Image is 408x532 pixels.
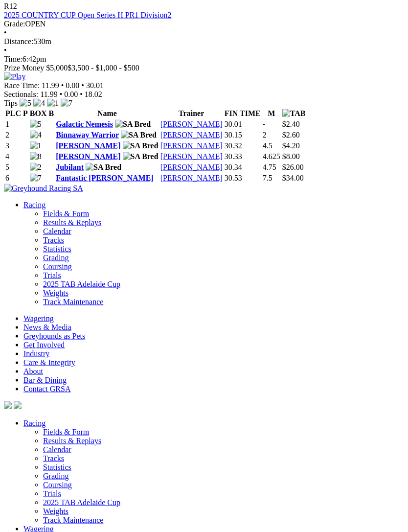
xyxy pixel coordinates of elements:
[43,445,71,454] a: Calendar
[282,174,304,182] span: $34.00
[4,20,404,28] div: OPEN
[30,120,42,129] img: 5
[263,131,267,139] text: 2
[81,81,84,90] span: •
[23,367,43,375] a: About
[4,184,83,193] img: Greyhound Racing SA
[43,481,72,489] a: Coursing
[47,99,59,108] img: 1
[282,109,306,118] img: TAB
[115,120,151,129] img: SA Bred
[23,385,70,393] a: Contact GRSA
[61,81,64,90] span: •
[263,152,280,161] text: 4.625
[43,428,89,436] a: Fields & Form
[282,120,300,128] span: $2.40
[64,90,78,98] span: 0.00
[43,454,64,463] a: Tracks
[43,472,68,480] a: Grading
[23,349,49,358] a: Industry
[43,271,61,279] a: Trials
[123,141,159,150] img: SA Bred
[4,28,7,37] span: •
[263,141,272,150] text: 4.5
[5,152,28,162] td: 4
[282,141,300,150] span: $4.20
[5,109,21,117] span: PLC
[160,141,223,150] a: [PERSON_NAME]
[160,131,223,139] a: [PERSON_NAME]
[263,163,276,171] text: 4.75
[43,218,101,227] a: Results & Replays
[5,173,28,183] td: 6
[282,152,300,161] span: $8.00
[56,174,154,182] a: Fantastic [PERSON_NAME]
[123,152,159,161] img: SA Bred
[86,163,121,172] img: SA Bred
[4,11,171,19] a: 2025 COUNTRY CUP Open Series H PR1 Division2
[43,516,103,524] a: Track Maintenance
[160,163,223,171] a: [PERSON_NAME]
[85,90,102,98] span: 18.02
[43,489,61,498] a: Trials
[43,209,89,218] a: Fields & Form
[4,37,33,46] span: Distance:
[160,109,223,118] th: Trainer
[23,358,75,367] a: Care & Integrity
[224,152,261,162] td: 30.33
[282,131,300,139] span: $2.60
[224,130,261,140] td: 30.15
[5,162,28,172] td: 5
[4,46,7,54] span: •
[56,152,120,161] a: [PERSON_NAME]
[14,401,22,409] img: twitter.svg
[4,37,404,46] div: 530m
[262,109,281,118] th: M
[43,298,103,306] a: Track Maintenance
[224,173,261,183] td: 30.53
[4,20,25,28] span: Grade:
[4,64,404,72] div: Prize Money $5,000
[40,90,57,98] span: 11.99
[30,174,42,183] img: 7
[23,419,45,427] a: Racing
[43,236,64,244] a: Tracks
[4,81,40,90] span: Race Time:
[43,507,68,515] a: Weights
[43,498,120,507] a: 2025 TAB Adelaide Cup
[20,99,31,108] img: 5
[4,55,404,64] div: 6:42pm
[160,152,223,161] a: [PERSON_NAME]
[4,2,17,10] span: R12
[224,162,261,172] td: 30.34
[30,141,42,150] img: 1
[43,245,71,253] a: Statistics
[282,163,304,171] span: $26.00
[56,120,113,128] a: Galactic Nemesis
[23,323,71,331] a: News & Media
[5,130,28,140] td: 2
[30,152,42,161] img: 8
[23,201,45,209] a: Racing
[43,227,71,235] a: Calendar
[42,81,59,90] span: 11.99
[23,314,54,323] a: Wagering
[60,90,63,98] span: •
[43,254,68,262] a: Grading
[160,174,223,182] a: [PERSON_NAME]
[263,120,265,128] text: -
[56,131,119,139] a: Binnaway Warrior
[66,81,79,90] span: 0.00
[43,280,120,288] a: 2025 TAB Adelaide Cup
[5,119,28,129] td: 1
[43,289,68,297] a: Weights
[23,109,28,117] span: P
[224,141,261,151] td: 30.32
[86,81,104,90] span: 30.01
[4,72,25,81] img: Play
[263,174,272,182] text: 7.5
[56,141,120,150] a: [PERSON_NAME]
[55,109,159,118] th: Name
[4,90,38,98] span: Sectionals:
[4,99,18,107] span: Tips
